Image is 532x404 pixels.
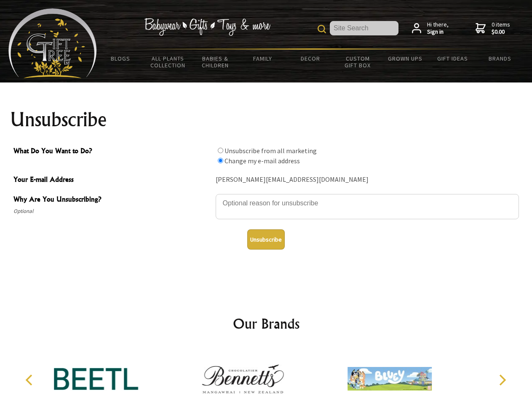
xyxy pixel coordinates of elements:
input: What Do You Want to Do? [218,148,223,153]
img: Babyware - Gifts - Toys and more... [8,8,97,78]
div: [PERSON_NAME][EMAIL_ADDRESS][DOMAIN_NAME] [216,173,519,186]
img: Babywear - Gifts - Toys & more [144,18,270,36]
span: What Do You Want to Do? [13,146,211,158]
button: Next [493,371,511,389]
a: BLOGS [97,50,144,67]
a: Gift Ideas [429,50,476,67]
a: Babies & Children [192,50,239,74]
span: Why Are You Unsubscribing? [13,194,211,206]
a: Hi there,Sign in [412,21,449,36]
h2: Our Brands [17,314,516,334]
h1: Unsubscribe [10,109,522,130]
label: Change my e-mail address [225,157,300,165]
label: Unsubscribe from all marketing [225,146,317,155]
a: Family [239,50,287,67]
a: Decor [286,50,334,67]
input: What Do You Want to Do? [218,158,223,163]
span: 0 items [492,21,510,36]
a: Brands [476,50,524,67]
textarea: Why Are You Unsubscribing? [216,194,519,219]
input: Site Search [330,21,398,35]
strong: $0.00 [492,28,510,36]
span: Hi there, [427,21,449,36]
button: Previous [21,371,40,389]
strong: Sign in [427,28,449,36]
span: Optional [13,206,211,216]
span: Your E-mail Address [13,174,211,186]
a: All Plants Collection [144,50,192,74]
a: 0 items$0.00 [476,21,510,36]
a: Grown Ups [381,50,429,67]
button: Unsubscribe [247,229,285,250]
a: Custom Gift Box [334,50,382,74]
img: product search [318,25,326,33]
